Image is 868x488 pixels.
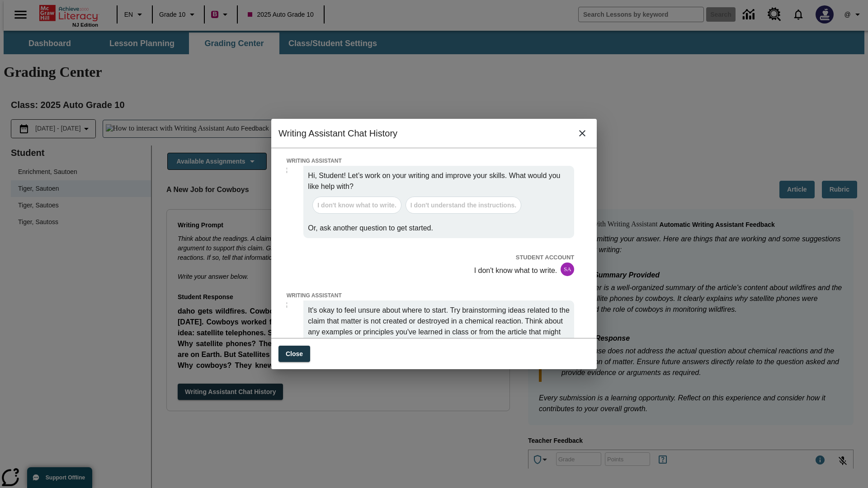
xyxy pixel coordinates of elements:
[561,263,574,276] div: SA
[308,305,570,370] p: It's okay to feel unsure about where to start. Try brainstorming ideas related to the claim that ...
[287,291,575,300] p: WRITING ASSISTANT
[287,253,575,263] p: STUDENT ACCOUNT
[4,7,132,32] p: Thank you for submitting your answer. Here are things that are working and some suggestions for i...
[271,119,597,148] h2: Writing Assistant Chat History
[575,126,590,141] button: close
[280,166,307,178] img: Writing Assistant icon
[474,265,557,276] p: I don't know what to write.
[280,300,307,313] img: Writing Assistant icon
[278,346,310,362] button: Close
[308,223,570,234] p: Or, ask another question to get started.
[308,192,526,219] div: Default questions for Users
[4,54,132,79] p: The student's response does not demonstrate any strengths as it lacks relevant content.
[287,156,575,166] p: WRITING ASSISTANT
[4,7,132,183] body: Type your response here.
[4,39,132,47] p: None
[308,170,570,192] p: Hi, Student! Let’s work on your writing and improve your skills. What would you like help with?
